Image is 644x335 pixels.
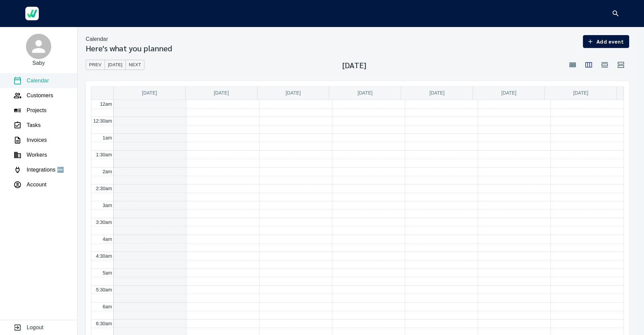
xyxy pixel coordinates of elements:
[27,106,47,114] p: Projects
[100,101,112,107] span: 12am
[573,90,588,96] span: [DATE]
[429,90,445,96] span: [DATE]
[13,181,47,189] a: Account
[105,60,126,70] button: [DATE]
[27,77,49,85] p: Calendar
[96,186,112,191] span: 2:30am
[96,253,112,259] span: 4:30am
[214,90,229,96] span: [DATE]
[103,203,112,208] span: 3am
[613,57,629,73] button: Agenda
[103,169,112,174] span: 2am
[501,90,516,96] span: [DATE]
[86,60,105,70] button: Prev
[96,321,112,326] span: 6:30am
[342,60,367,70] h3: [DATE]
[103,270,112,276] span: 5am
[13,121,41,129] a: Tasks
[96,220,112,225] span: 3:30am
[27,121,41,129] p: Tasks
[13,136,47,144] a: Invoices
[103,304,112,309] span: 6am
[108,61,122,69] span: [DATE]
[13,166,64,174] a: Integrations 🆕
[27,92,53,100] p: Customers
[96,152,112,157] span: 1:30am
[32,59,45,67] p: Saby
[581,57,597,73] button: Week
[27,136,47,144] p: Invoices
[13,77,49,85] a: Calendar
[86,35,108,43] p: Calendar
[27,324,44,332] p: Logout
[125,60,144,70] button: Next
[27,181,47,189] p: Account
[27,166,64,174] p: Integrations 🆕
[286,90,301,96] span: [DATE]
[96,287,112,292] span: 5:30am
[103,135,112,140] span: 1am
[25,7,39,20] img: Werkgo Logo
[89,61,102,69] span: Prev
[93,118,112,124] span: 12:30am
[583,35,629,48] button: Add event
[13,151,47,159] a: Workers
[142,90,157,96] span: [DATE]
[86,43,172,53] h3: Here's what you planned
[27,151,47,159] p: Workers
[358,90,373,96] span: [DATE]
[13,106,47,114] a: Projects
[129,61,141,69] span: Next
[564,57,581,73] button: Month
[103,236,112,242] span: 4am
[588,37,624,46] span: Add event
[86,35,172,43] nav: breadcrumb
[13,92,53,100] a: Customers
[597,57,613,73] button: Day
[20,3,44,24] a: Werkgo Logo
